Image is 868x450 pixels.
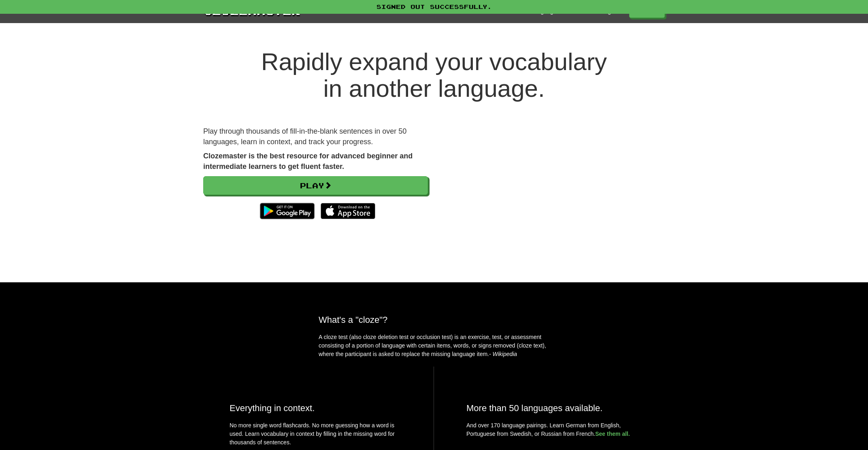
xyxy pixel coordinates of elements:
p: Play through thousands of fill-in-the-blank sentences in over 50 languages, learn in context, and... [203,126,428,147]
p: A cloze test (also cloze deletion test or occlusion test) is an exercise, test, or assessment con... [319,333,549,358]
h2: Everything in context. [230,403,401,413]
h2: More than 50 languages available. [466,403,638,413]
img: Download_on_the_App_Store_Badge_US-UK_135x40-25178aeef6eb6b83b96f5f2d004eda3bffbb37122de64afbaef7... [321,203,375,219]
strong: Clozemaster is the best resource for advanced beginner and intermediate learners to get fluent fa... [203,152,413,171]
a: See them all. [595,431,630,437]
a: Play [203,176,428,195]
em: - Wikipedia [489,351,517,357]
p: And over 170 language pairings. Learn German from English, Portuguese from Swedish, or Russian fr... [466,421,638,438]
h2: What's a "cloze"? [319,315,549,325]
img: Get it on Google Play [256,199,319,223]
